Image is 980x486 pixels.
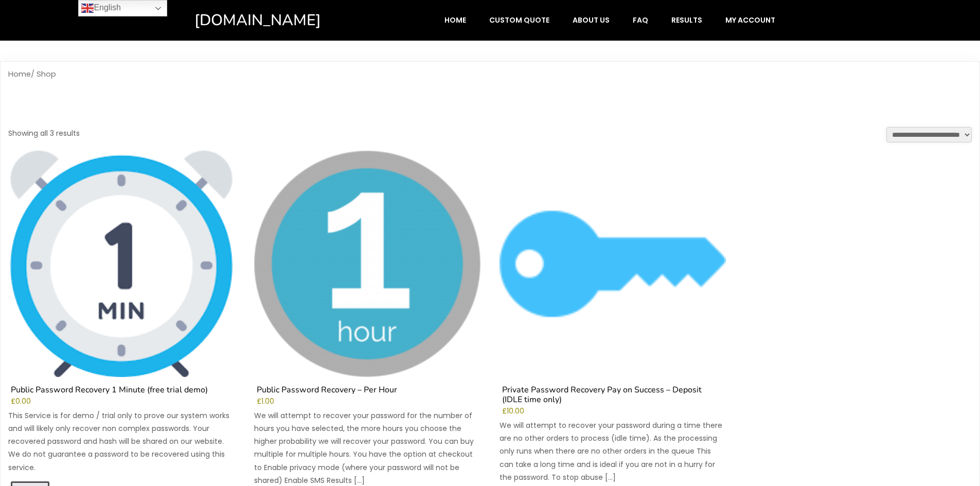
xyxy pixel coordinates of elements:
a: Private Password Recovery Pay on Success – Deposit (IDLE time only) [500,151,726,408]
span: £ [11,397,15,406]
h2: Private Password Recovery Pay on Success – Deposit (IDLE time only) [500,385,726,407]
bdi: 10.00 [502,406,524,416]
p: We will attempt to recover your password during a time there are no other orders to process (idle... [500,419,726,484]
span: Custom Quote [489,15,549,25]
span: Home [444,15,466,25]
p: This Service is for demo / trial only to prove our system works and will likely only recover non ... [8,409,235,474]
img: Public Password Recovery - Per Hour [254,151,480,377]
a: Home [434,10,477,30]
span: Results [671,15,702,25]
a: About Us [562,10,620,30]
span: £ [257,397,261,406]
h1: Shop [8,87,972,127]
a: My account [715,10,786,30]
a: Custom Quote [478,10,560,30]
select: Shop order [886,127,972,142]
img: Public Password Recovery 1 Minute (free trial demo) [8,151,235,377]
a: Results [661,10,713,30]
a: Home [8,69,31,79]
h2: Public Password Recovery 1 Minute (free trial demo) [8,385,235,398]
bdi: 0.00 [11,397,31,406]
span: About Us [573,15,610,25]
span: My account [725,15,775,25]
nav: Breadcrumb [8,69,972,79]
a: FAQ [622,10,659,30]
a: Public Password Recovery – Per Hour [254,151,480,398]
p: Showing all 3 results [8,127,80,140]
bdi: 1.00 [257,397,274,406]
a: [DOMAIN_NAME] [194,10,365,30]
img: en [81,2,94,14]
span: £ [502,406,507,416]
a: Public Password Recovery 1 Minute (free trial demo) [8,151,235,398]
h2: Public Password Recovery – Per Hour [254,385,480,398]
img: Private Password Recovery Pay on Success - Deposit (IDLE time only) [500,151,726,377]
span: FAQ [633,15,648,25]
